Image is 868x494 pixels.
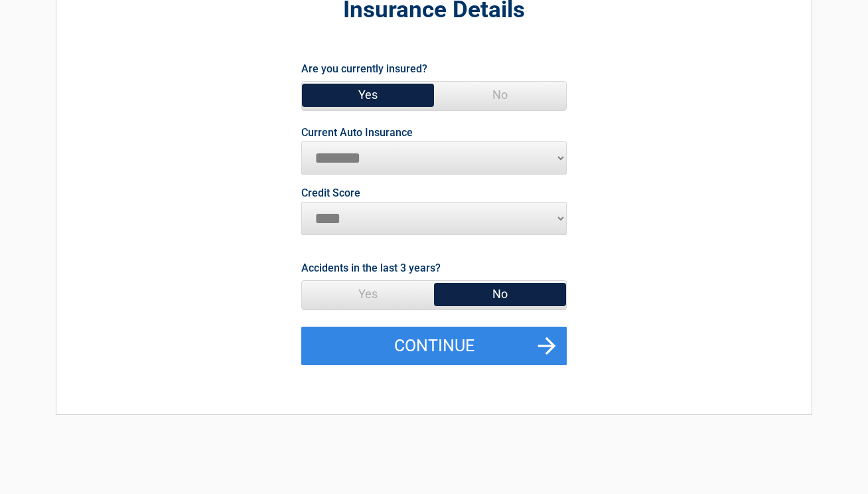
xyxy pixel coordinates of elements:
[301,327,567,365] button: Continue
[301,188,360,199] label: Credit Score
[301,259,441,277] label: Accidents in the last 3 years?
[302,281,434,307] span: Yes
[301,127,413,138] label: Current Auto Insurance
[301,60,427,78] label: Are you currently insured?
[434,281,566,307] span: No
[302,82,434,108] span: Yes
[434,82,566,108] span: No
